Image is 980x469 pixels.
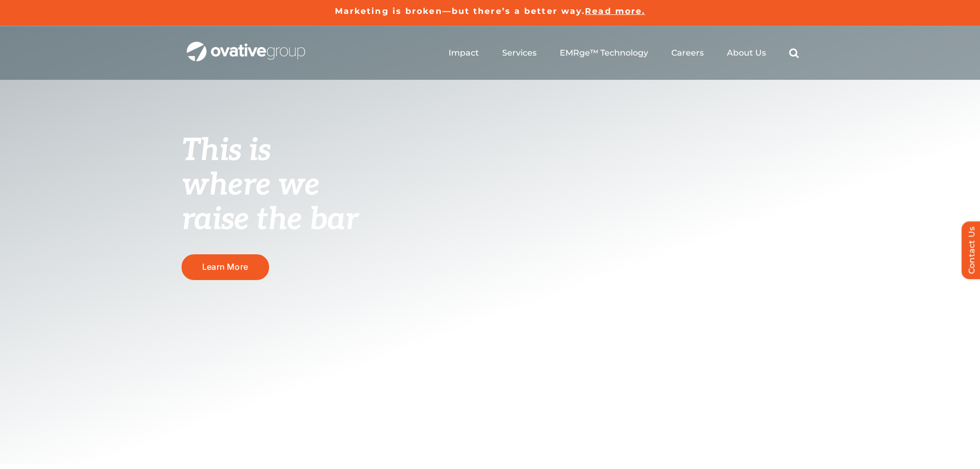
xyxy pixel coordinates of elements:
span: This is [182,132,271,169]
span: where we raise the bar [182,167,358,238]
a: Marketing is broken—but there’s a better way. [335,6,585,16]
a: EMRge™ Technology [560,48,648,58]
nav: Menu [449,37,799,70]
span: Learn More [202,262,248,272]
a: OG_Full_horizontal_WHT [187,41,305,50]
a: About Us [727,48,766,58]
a: Search [789,48,799,58]
a: Careers [671,48,704,58]
a: Services [502,48,537,58]
a: Read more. [585,6,645,16]
a: Impact [449,48,479,58]
a: Learn More [182,254,269,280]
